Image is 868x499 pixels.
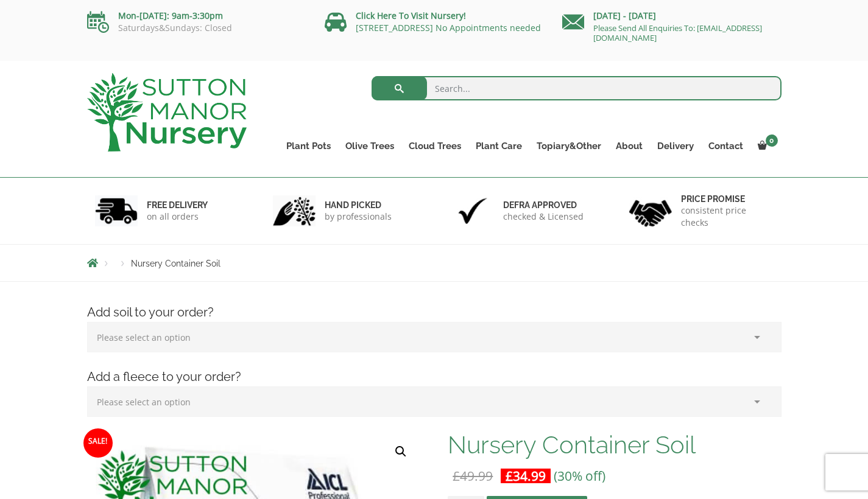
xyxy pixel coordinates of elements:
bdi: 49.99 [453,467,493,484]
a: Plant Pots [279,138,338,155]
h4: Add soil to your order? [78,303,791,322]
h6: FREE DELIVERY [147,200,208,211]
p: Mon-[DATE]: 9am-3:30pm [87,9,306,23]
h6: hand picked [325,200,392,211]
bdi: 34.99 [506,467,546,484]
a: Click Here To Visit Nursery! [356,10,466,21]
img: 4.jpg [629,192,672,229]
img: 2.jpg [273,195,316,226]
span: (30% off) [554,467,605,484]
input: Search... [372,76,782,100]
p: checked & Licensed [503,211,584,223]
h6: Defra approved [503,200,584,211]
a: [STREET_ADDRESS] No Appointments needed [356,22,541,33]
a: Topiary&Other [529,138,609,155]
a: View full-screen image gallery [390,441,412,462]
img: 3.jpg [451,195,494,226]
p: [DATE] - [DATE] [562,9,782,23]
h6: Price promise [681,194,774,204]
p: by professionals [325,211,392,223]
a: About [609,138,650,155]
h1: Nursery Container Soil [448,432,781,458]
a: Delivery [650,138,701,155]
p: Saturdays&Sundays: Closed [87,23,306,33]
a: Plant Care [468,138,529,155]
nav: Breadcrumbs [87,258,782,268]
a: Olive Trees [338,138,401,155]
span: £ [453,467,460,484]
p: consistent price checks [681,204,774,229]
p: on all orders [147,211,208,223]
a: 0 [750,138,782,155]
a: Please Send All Enquiries To: [EMAIL_ADDRESS][DOMAIN_NAME] [593,23,762,43]
span: £ [506,467,513,484]
img: logo [87,73,247,152]
h4: Add a fleece to your order? [78,368,791,386]
span: Sale! [83,428,113,458]
span: 0 [766,134,778,147]
a: Cloud Trees [401,138,468,155]
span: Nursery Container Soil [131,259,221,268]
img: 1.jpg [95,195,138,226]
a: Contact [701,138,750,155]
